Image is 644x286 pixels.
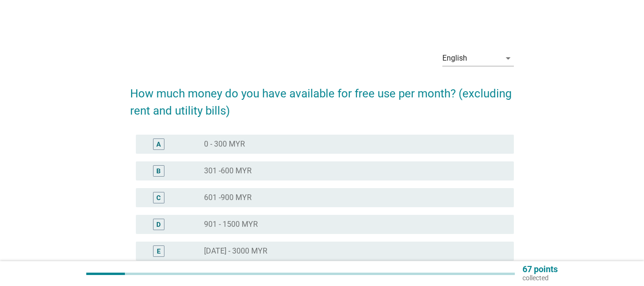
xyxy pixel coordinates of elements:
div: English [442,54,467,63]
div: B [156,166,161,176]
label: 901 - 1500 MYR [204,220,258,229]
div: A [156,139,161,149]
label: 301 -600 MYR [204,166,252,176]
i: arrow_drop_down [502,53,514,64]
h2: How much money do you have available for free use per month? (excluding rent and utility bills) [130,75,514,119]
label: 0 - 300 MYR [204,139,245,149]
div: C [156,193,161,203]
label: [DATE] - 3000 MYR [204,246,267,256]
p: 67 points [522,265,558,274]
label: 601 -900 MYR [204,193,252,202]
div: D [156,220,161,230]
div: E [157,246,161,256]
p: collected [522,274,558,282]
